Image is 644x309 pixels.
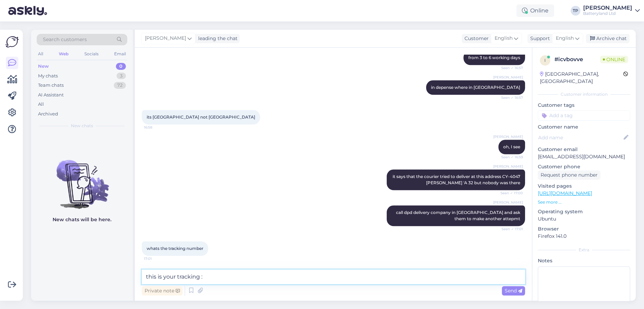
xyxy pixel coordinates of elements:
[393,174,521,185] span: it says that the courier tried to deliver at this address CY-4047 [PERSON_NAME] 'A 32 but nobody ...
[142,286,183,296] div: Private note
[493,200,523,205] span: [PERSON_NAME]
[147,114,255,120] span: its [GEOGRAPHIC_DATA] not [GEOGRAPHIC_DATA]
[571,6,580,16] div: TP
[37,49,45,58] div: All
[505,288,522,294] span: Send
[538,215,630,223] p: Ubuntu
[497,226,523,232] span: Seen ✓ 17:01
[38,92,64,99] div: AI Assistant
[516,4,554,17] div: Online
[544,58,546,63] span: i
[497,65,523,71] span: Seen ✓ 16:57
[538,199,630,205] p: See more ...
[38,63,49,70] div: New
[497,190,523,196] span: Seen ✓ 17:00
[556,35,574,42] span: English
[117,73,126,79] div: 3
[538,110,630,121] input: Add a tag
[583,5,632,11] div: [PERSON_NAME]
[113,49,127,58] div: Email
[144,256,170,261] span: 17:01
[53,216,111,223] p: New chats will be here.
[554,55,600,64] div: # icvbovve
[497,154,523,160] span: Seen ✓ 16:59
[538,182,630,190] p: Visited pages
[538,247,630,253] div: Extra
[538,163,630,170] p: Customer phone
[43,36,87,43] span: Search customers
[497,95,523,100] span: Seen ✓ 16:57
[527,35,550,42] div: Support
[145,35,186,42] span: [PERSON_NAME]
[431,85,520,90] span: in depense where in [GEOGRAPHIC_DATA]
[538,153,630,160] p: [EMAIL_ADDRESS][DOMAIN_NAME]
[462,35,489,42] div: Customer
[38,82,64,89] div: Team chats
[538,91,630,97] div: Customer information
[538,208,630,215] p: Operating system
[31,148,133,210] img: No chats
[6,35,19,48] img: Askly Logo
[503,144,520,149] span: oh, I see
[38,73,58,79] div: My chats
[495,35,513,42] span: English
[83,49,100,58] div: Socials
[538,102,630,109] p: Customer tags
[583,5,640,16] a: [PERSON_NAME]Batteryland Ltd
[38,101,44,108] div: All
[396,210,521,221] span: call dpd delivery company in [GEOGRAPHIC_DATA] and ask them to make another attepmt
[142,270,525,284] textarea: this is your tracking :
[538,233,630,240] p: Firefox 141.0
[468,55,520,60] span: from 3 to 6 working days
[583,11,632,16] div: Batteryland Ltd
[116,63,126,70] div: 0
[493,75,523,80] span: [PERSON_NAME]
[538,225,630,233] p: Browser
[538,170,600,180] div: Request phone number
[147,246,203,251] span: whats the tracking number
[38,111,58,118] div: Archived
[540,71,623,85] div: [GEOGRAPHIC_DATA], [GEOGRAPHIC_DATA]
[71,123,93,129] span: New chats
[538,190,592,196] a: [URL][DOMAIN_NAME]
[195,35,238,42] div: leading the chat
[144,125,170,130] span: 16:58
[493,134,523,139] span: [PERSON_NAME]
[538,123,630,131] p: Customer name
[538,146,630,153] p: Customer email
[538,257,630,264] p: Notes
[538,134,622,141] input: Add name
[57,49,70,58] div: Web
[600,56,628,63] span: Online
[493,164,523,169] span: [PERSON_NAME]
[586,34,629,43] div: Archive chat
[114,82,126,89] div: 72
